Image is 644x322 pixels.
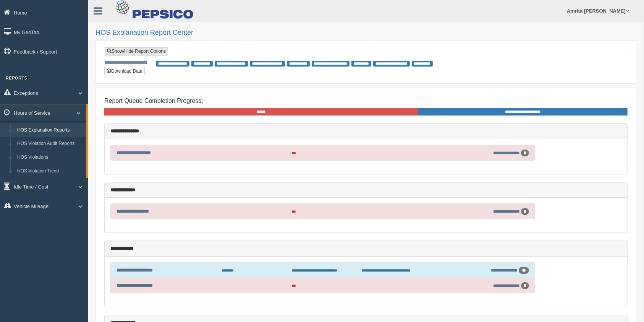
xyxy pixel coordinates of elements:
a: HOS Violation Trend [14,164,86,178]
a: Show/Hide Report Options [105,47,168,55]
button: Download Data [104,67,145,75]
a: HOS Violation Audit Reports [14,137,86,151]
h2: HOS Explanation Report Center [95,29,636,37]
a: HOS Violations [14,151,86,164]
h4: Report Queue Completion Progress: [104,98,628,104]
a: HOS Explanation Reports [14,124,86,137]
